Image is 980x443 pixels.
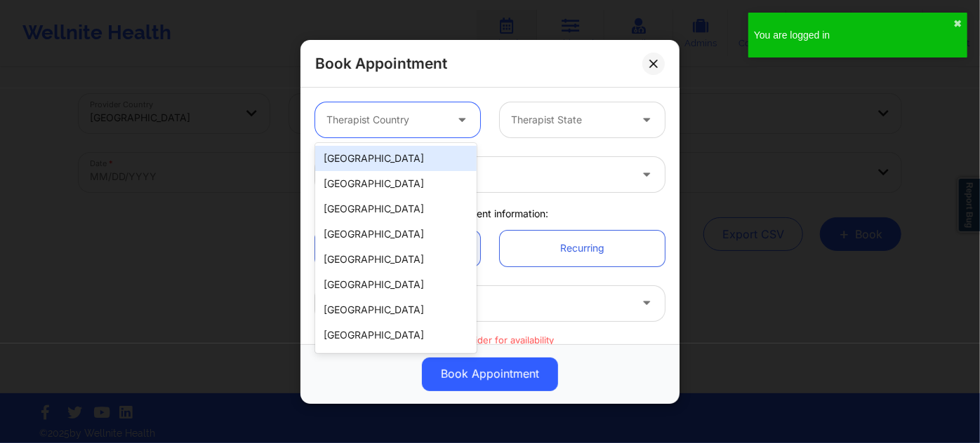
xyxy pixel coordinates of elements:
h2: Book Appointment [315,54,447,73]
div: [GEOGRAPHIC_DATA] [315,196,477,221]
div: [GEOGRAPHIC_DATA] [315,297,477,322]
div: [GEOGRAPHIC_DATA] [315,322,477,348]
div: [GEOGRAPHIC_DATA] [315,348,477,373]
p: Select provider for availability [315,333,665,346]
button: Book Appointment [422,357,558,390]
div: [GEOGRAPHIC_DATA] [315,171,477,196]
a: Recurring [500,230,665,266]
div: [GEOGRAPHIC_DATA] [315,272,477,297]
div: [GEOGRAPHIC_DATA] [315,221,477,247]
div: You are logged in [754,28,953,42]
button: close [953,18,962,29]
div: [GEOGRAPHIC_DATA] [315,247,477,272]
div: Appointment information: [305,207,675,221]
div: [GEOGRAPHIC_DATA] [315,146,477,171]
